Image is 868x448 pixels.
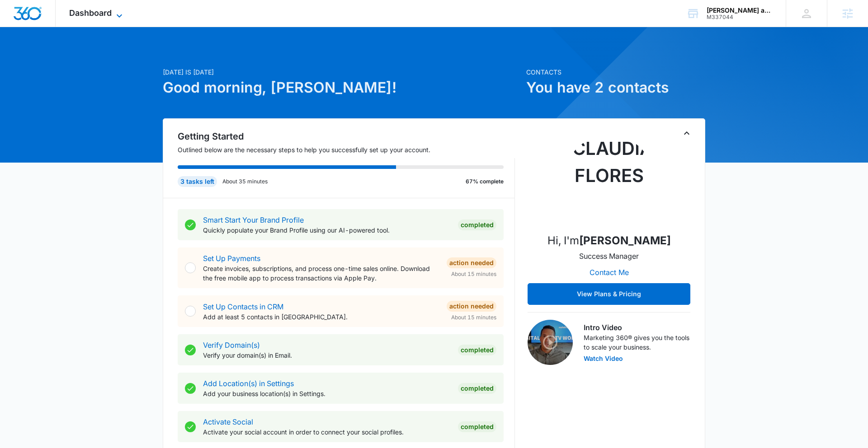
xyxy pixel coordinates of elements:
[203,264,439,283] p: Create invoices, subscriptions, and process one-time sales online. Download the free mobile app t...
[526,77,705,98] h1: You have 2 contacts
[163,67,521,77] p: [DATE] is [DATE]
[203,302,283,311] a: Set Up Contacts in CRM
[580,261,638,283] button: Contact Me
[579,251,639,261] p: Success Manager
[451,313,496,322] span: About 15 minutes
[178,130,515,143] h2: Getting Started
[584,322,690,333] h3: Intro Video
[584,333,690,352] p: Marketing 360® gives you the tools to scale your business.
[203,417,253,426] a: Activate Social
[466,177,504,186] p: 67% complete
[584,355,623,362] button: Watch Video
[203,379,294,388] a: Add Location(s) in Settings
[707,7,773,14] div: account name
[178,145,515,154] p: Outlined below are the necessary steps to help you successfully set up your account.
[451,270,496,278] span: About 15 minutes
[447,257,496,268] div: Action Needed
[579,234,671,247] strong: [PERSON_NAME]
[203,254,260,263] a: Set Up Payments
[681,128,692,139] button: Toggle Collapse
[447,301,496,312] div: Action Needed
[547,233,671,249] p: Hi, I'm
[69,8,112,18] span: Dashboard
[203,389,451,398] p: Add your business location(s) in Settings.
[178,176,217,187] div: 3 tasks left
[528,283,690,305] button: View Plans & Pricing
[458,421,496,432] div: Completed
[203,350,451,360] p: Verify your domain(s) in Email.
[707,14,773,20] div: account id
[203,225,451,235] p: Quickly populate your Brand Profile using our AI-powered tool.
[564,135,654,225] img: Claudia Flores
[203,312,439,322] p: Add at least 5 contacts in [GEOGRAPHIC_DATA].
[222,177,268,186] p: About 35 minutes
[526,67,705,77] p: Contacts
[458,345,496,355] div: Completed
[203,341,260,350] a: Verify Domain(s)
[203,215,304,224] a: Smart Start Your Brand Profile
[203,427,451,437] p: Activate your social account in order to connect your social profiles.
[458,383,496,394] div: Completed
[163,77,521,98] h1: Good morning, [PERSON_NAME]!
[528,320,573,365] img: Intro Video
[458,219,496,230] div: Completed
